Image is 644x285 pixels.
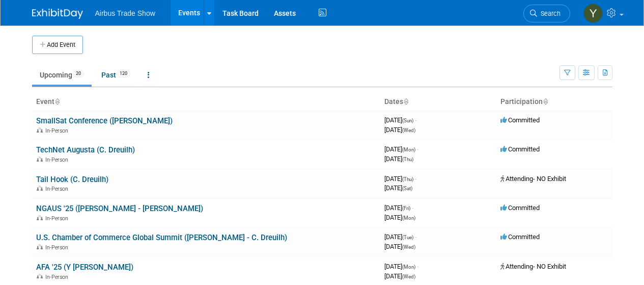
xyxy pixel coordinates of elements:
[384,145,418,153] span: [DATE]
[36,175,108,184] a: Tail Hook (C. Dreuilh)
[37,157,43,162] img: In-Person Event
[384,272,415,280] span: [DATE]
[500,116,540,124] span: Committed
[36,116,173,125] a: SmallSat Conference ([PERSON_NAME])
[496,93,612,111] th: Participation
[73,70,84,77] span: 20
[37,244,43,249] img: In-Person Event
[402,147,415,152] span: (Mon)
[45,215,71,222] span: In-Person
[45,186,71,192] span: In-Person
[402,127,415,133] span: (Wed)
[384,243,415,250] span: [DATE]
[417,263,418,270] span: -
[402,215,415,221] span: (Mon)
[583,4,603,23] img: Yolanda Bauza
[384,184,412,192] span: [DATE]
[402,244,415,250] span: (Wed)
[32,36,83,54] button: Add Event
[384,204,413,212] span: [DATE]
[384,233,416,241] span: [DATE]
[37,186,43,191] img: In-Person Event
[95,9,155,17] span: Airbus Trade Show
[384,155,413,163] span: [DATE]
[402,264,415,270] span: (Mon)
[523,5,570,22] a: Search
[32,9,83,19] img: ExhibitDay
[500,263,566,270] span: Attending- NO Exhibit
[500,145,540,153] span: Committed
[45,274,71,280] span: In-Person
[45,127,71,134] span: In-Person
[32,65,92,85] a: Upcoming20
[402,186,412,191] span: (Sat)
[402,157,413,162] span: (Thu)
[384,214,415,221] span: [DATE]
[384,126,415,134] span: [DATE]
[36,263,133,272] a: AFA '25 (Y [PERSON_NAME])
[402,205,410,211] span: (Fri)
[36,204,203,213] a: NGAUS '25 ([PERSON_NAME] - [PERSON_NAME])
[384,263,418,270] span: [DATE]
[403,97,408,106] a: Sort by Start Date
[36,145,135,154] a: TechNet Augusta (C. Dreuilh)
[415,233,416,241] span: -
[384,116,416,124] span: [DATE]
[45,244,71,251] span: In-Person
[402,235,413,240] span: (Tue)
[32,93,380,111] th: Event
[384,175,416,183] span: [DATE]
[380,93,496,111] th: Dates
[500,233,540,241] span: Committed
[117,70,130,77] span: 120
[543,97,548,106] a: Sort by Participation Type
[94,65,138,85] a: Past120
[417,145,418,153] span: -
[37,127,43,133] img: In-Person Event
[45,157,71,163] span: In-Person
[37,274,43,279] img: In-Person Event
[37,215,43,220] img: In-Person Event
[415,175,416,183] span: -
[54,97,60,106] a: Sort by Event Name
[402,274,415,279] span: (Wed)
[500,175,566,183] span: Attending- NO Exhibit
[412,204,413,212] span: -
[36,233,287,242] a: U.S. Chamber of Commerce Global Summit ([PERSON_NAME] - C. Dreuilh)
[402,118,413,123] span: (Sun)
[415,116,416,124] span: -
[402,176,413,182] span: (Thu)
[537,10,561,17] span: Search
[500,204,540,212] span: Committed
